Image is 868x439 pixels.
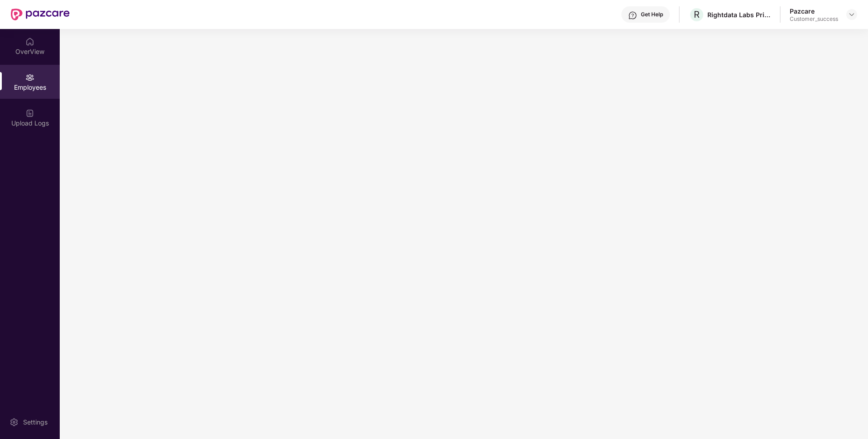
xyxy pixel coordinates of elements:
img: svg+xml;base64,PHN2ZyBpZD0iRW1wbG95ZWVzIiB4bWxucz0iaHR0cDovL3d3dy53My5vcmcvMjAwMC9zdmciIHdpZHRoPS... [25,73,34,82]
img: svg+xml;base64,PHN2ZyBpZD0iRHJvcGRvd24tMzJ4MzIiIHhtbG5zPSJodHRwOi8vd3d3LnczLm9yZy8yMDAwL3N2ZyIgd2... [848,11,855,18]
span: R [694,9,700,20]
div: Rightdata Labs Private Limited [707,10,771,19]
img: svg+xml;base64,PHN2ZyBpZD0iSGVscC0zMngzMiIgeG1sbnM9Imh0dHA6Ly93d3cudzMub3JnLzIwMDAvc3ZnIiB3aWR0aD... [628,11,637,20]
img: svg+xml;base64,PHN2ZyBpZD0iU2V0dGluZy0yMHgyMCIgeG1sbnM9Imh0dHA6Ly93d3cudzMub3JnLzIwMDAvc3ZnIiB3aW... [10,418,19,427]
img: New Pazcare Logo [11,9,70,20]
div: Pazcare [790,7,838,15]
div: Customer_success [790,15,838,23]
img: svg+xml;base64,PHN2ZyBpZD0iVXBsb2FkX0xvZ3MiIGRhdGEtbmFtZT0iVXBsb2FkIExvZ3MiIHhtbG5zPSJodHRwOi8vd3... [25,109,34,118]
img: svg+xml;base64,PHN2ZyBpZD0iSG9tZSIgeG1sbnM9Imh0dHA6Ly93d3cudzMub3JnLzIwMDAvc3ZnIiB3aWR0aD0iMjAiIG... [25,37,34,46]
div: Settings [20,418,50,427]
div: Get Help [641,11,663,18]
